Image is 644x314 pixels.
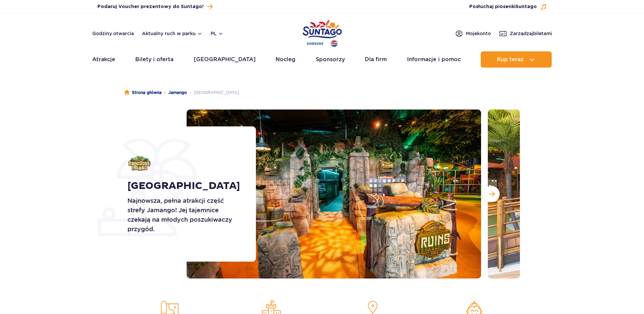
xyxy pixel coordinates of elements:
[365,51,387,68] a: Dla firm
[510,30,552,37] span: Zarządzaj biletami
[97,2,213,11] a: Podaruj Voucher prezentowy do Suntago!
[316,51,345,68] a: Sponsorzy
[455,29,491,38] a: Mojekonto
[211,30,223,37] button: pl
[466,30,491,37] span: Moje konto
[483,186,500,202] button: Następny slajd
[127,180,241,192] h1: [GEOGRAPHIC_DATA]
[127,196,241,234] p: Najnowsza, pełna atrakcji część strefy Jamango! Jej tajemnice czekają na młodych poszukiwaczy prz...
[481,51,552,68] button: Kup teraz
[469,3,547,10] button: Posłuchaj piosenkiSuntago
[303,17,342,48] a: Park of Poland
[97,3,204,10] span: Podaruj Voucher prezentowy do Suntago!
[499,29,552,38] a: Zarządzajbiletami
[194,51,256,68] a: [GEOGRAPHIC_DATA]
[168,89,187,96] a: Jamango
[187,89,239,96] li: [GEOGRAPHIC_DATA]
[142,31,202,36] button: Aktualny ruch w parku
[92,51,115,68] a: Atrakcje
[407,51,461,68] a: Informacje i pomoc
[516,4,537,9] span: Suntago
[92,30,134,37] a: Godziny otwarcia
[124,89,162,96] a: Strona główna
[276,51,295,68] a: Nocleg
[469,3,537,10] span: Posłuchaj piosenki
[135,51,173,68] a: Bilety i oferta
[497,56,524,63] span: Kup teraz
